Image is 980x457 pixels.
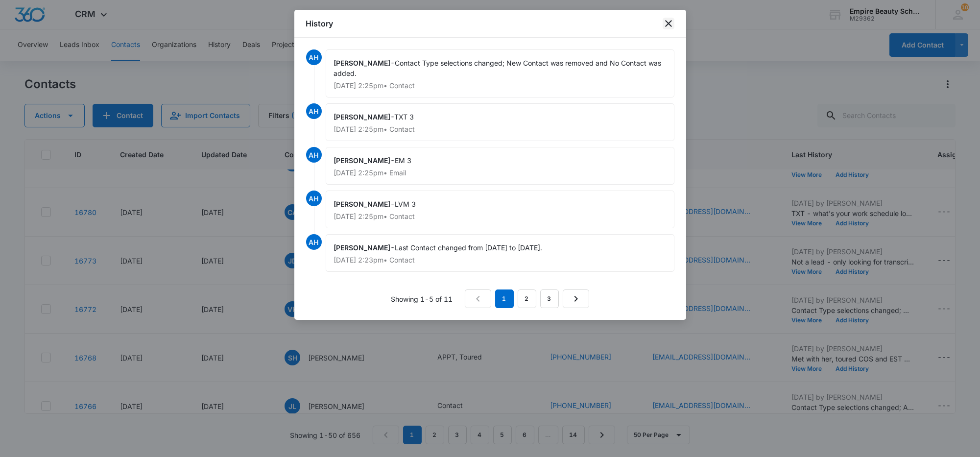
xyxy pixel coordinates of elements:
div: - [326,191,674,228]
span: EM 3 [395,156,412,165]
nav: Pagination [465,289,589,308]
p: [DATE] 2:25pm • Contact [334,213,666,220]
span: AH [306,147,322,163]
a: Page 3 [540,289,559,308]
h1: History [306,18,334,29]
button: close [663,18,674,29]
span: AH [306,49,322,65]
span: AH [306,103,322,119]
span: Last Contact changed from [DATE] to [DATE]. [395,243,543,252]
span: AH [306,191,322,206]
span: [PERSON_NAME] [334,156,391,165]
span: AH [306,234,322,250]
p: [DATE] 2:25pm • Contact [334,82,666,89]
div: - [326,103,674,141]
span: [PERSON_NAME] [334,243,391,252]
span: [PERSON_NAME] [334,59,391,67]
p: [DATE] 2:25pm • Email [334,169,666,176]
p: Showing 1-5 of 11 [391,294,453,304]
p: [DATE] 2:23pm • Contact [334,257,666,264]
span: [PERSON_NAME] [334,113,391,121]
p: [DATE] 2:25pm • Contact [334,126,666,133]
a: Next Page [563,289,589,308]
span: [PERSON_NAME] [334,200,391,208]
span: LVM 3 [395,200,416,208]
div: - [326,234,674,272]
span: Contact Type selections changed; New Contact was removed and No Contact was added. [334,59,664,77]
a: Page 2 [518,289,536,308]
div: - [326,147,674,185]
em: 1 [495,289,514,308]
div: - [326,49,674,97]
span: TXT 3 [395,113,414,121]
